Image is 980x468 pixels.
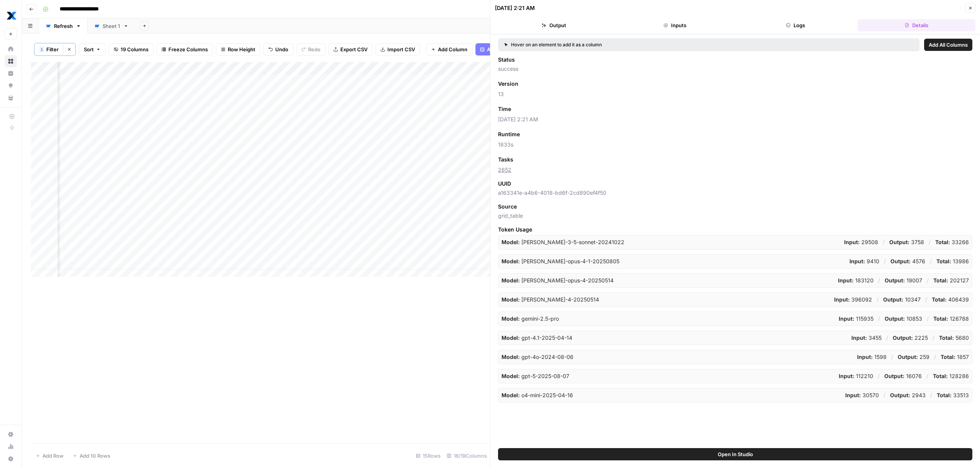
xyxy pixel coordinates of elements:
p: / [884,258,886,265]
img: MaintainX Logo [5,9,18,23]
div: [DATE] 2:21 AM [495,4,535,12]
strong: Output: [885,277,905,284]
span: Open In Studio [718,450,753,458]
p: 1598 [857,353,887,361]
button: Freeze Columns [157,43,213,55]
p: 30570 [845,391,879,399]
p: 2225 [893,334,928,342]
p: / [877,296,879,303]
button: Undo [263,43,293,55]
span: Tasks [498,156,513,163]
span: Filter [46,46,59,53]
button: Export CSV [328,43,372,55]
strong: Input: [845,392,861,398]
p: o4-mini-2025-04-16 [501,391,573,399]
p: 1857 [941,353,969,361]
strong: Output: [890,258,911,264]
p: 4576 [890,258,925,265]
strong: Total: [937,392,952,398]
div: 18/19 Columns [444,450,490,462]
p: 112210 [839,372,873,380]
p: 183120 [838,277,874,284]
p: 9410 [849,258,879,265]
p: / [883,238,885,246]
button: 19 Columns [109,43,154,55]
a: Your Data [5,92,17,104]
span: success [498,65,972,73]
div: Refresh [54,22,73,30]
strong: Model: [501,354,520,360]
strong: Output: [884,373,905,379]
p: 406439 [932,296,969,303]
strong: Output: [883,296,903,303]
strong: Output: [898,354,918,360]
span: 1833s [498,141,972,148]
p: 10853 [885,315,922,323]
p: / [934,353,936,361]
p: 16076 [884,372,922,380]
p: 3758 [889,238,924,246]
strong: Model: [501,239,520,245]
p: gpt-4o-2024-08-06 [501,353,573,361]
span: [DATE] 2:21 AM [498,116,972,123]
button: Output [495,19,613,31]
p: / [884,391,885,399]
p: / [929,238,931,246]
p: 33513 [937,391,969,399]
strong: Model: [501,334,520,341]
span: Export CSV [340,46,367,53]
p: / [926,372,928,380]
strong: Total: [933,373,948,379]
p: 19007 [885,277,922,284]
p: 115935 [839,315,874,323]
button: Sort [79,43,106,55]
strong: Input: [839,373,854,379]
button: Add Column [426,43,472,55]
p: 5680 [939,334,969,342]
div: Hover on an element to add it as a column [504,41,758,48]
p: gpt-5-2025-08-07 [501,372,569,380]
a: Refresh [39,18,88,34]
button: Help + Support [5,453,17,465]
p: / [878,315,880,323]
button: Add All Columns [924,39,972,51]
strong: Input: [839,315,854,322]
strong: Input: [844,239,860,245]
strong: Input: [849,258,865,264]
span: Version [498,80,518,88]
span: Time [498,105,511,113]
strong: Total: [936,258,951,264]
a: Insights [5,67,17,80]
strong: Model: [501,296,520,303]
a: Sheet 1 [88,18,135,34]
strong: Total: [933,315,948,322]
a: Opportunities [5,80,17,92]
button: Add 10 Rows [68,450,115,462]
span: a163341e-a4b6-4018-bd6f-2cd890ef4f50 [498,189,972,197]
strong: Output: [890,392,910,398]
span: Token Usage [498,226,972,233]
strong: Model: [501,258,520,264]
span: Redo [308,46,320,53]
strong: Model: [501,277,520,284]
button: Import CSV [376,43,420,55]
strong: Total: [932,296,947,303]
span: Sort [84,46,94,53]
strong: Model: [501,392,520,398]
button: 1Filter [34,43,63,55]
span: Add Column [438,46,467,53]
p: / [878,372,880,380]
a: Home [5,43,17,55]
span: Status [498,56,515,64]
strong: Model: [501,315,520,322]
button: Row Height [216,43,260,55]
div: 1 [39,46,44,52]
span: 13 [498,90,972,98]
p: claude-opus-4-1-20250805 [501,258,619,265]
strong: Total: [941,354,955,360]
button: Workspace: MaintainX [5,6,17,25]
p: / [927,315,929,323]
p: 202127 [933,277,969,284]
p: gpt-4.1-2025-04-14 [501,334,572,342]
a: Browse [5,55,17,67]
